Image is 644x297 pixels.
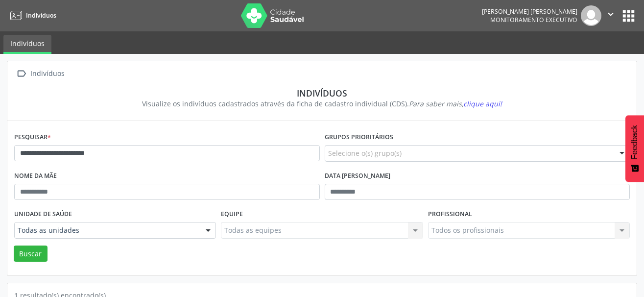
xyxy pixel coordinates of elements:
[428,207,472,222] label: Profissional
[463,99,502,108] span: clique aqui!
[21,99,623,109] div: Visualize os indivíduos cadastrados através da ficha de cadastro individual (CDS).
[630,125,639,159] span: Feedback
[605,9,616,20] i: 
[328,148,402,158] span: Selecione o(s) grupo(s)
[409,99,502,108] i: Para saber mais,
[14,246,48,262] button: Buscar
[490,16,577,24] span: Monitoramento Executivo
[14,169,57,184] label: Nome da mãe
[325,169,390,184] label: Data [PERSON_NAME]
[3,35,51,54] a: Indivíduos
[21,88,623,99] div: Indivíduos
[482,7,577,16] div: [PERSON_NAME] [PERSON_NAME]
[26,11,56,20] span: Indivíduos
[601,5,620,26] button: 
[620,7,637,25] button: apps
[28,67,66,81] div: Indivíduos
[625,115,644,182] button: Feedback - Mostrar pesquisa
[221,207,243,222] label: Equipe
[7,7,56,24] a: Indivíduos
[14,67,66,81] a:  Indivíduos
[14,67,28,81] i: 
[14,207,72,222] label: Unidade de saúde
[581,5,601,26] img: img
[14,130,51,145] label: Pesquisar
[325,130,393,145] label: Grupos prioritários
[18,225,196,235] span: Todas as unidades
